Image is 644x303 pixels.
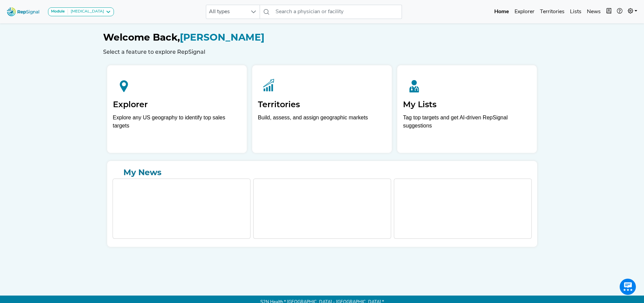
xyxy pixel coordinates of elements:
div: Explore any US geography to identify top sales targets [113,114,241,130]
button: Intel Book [603,5,614,19]
p: Build, assess, and assign geographic markets [258,114,386,134]
a: My ListsTag top targets and get AI-driven RepSignal suggestions [397,65,537,153]
p: Tag top targets and get AI-driven RepSignal suggestions [403,114,531,134]
h1: [PERSON_NAME] [103,32,541,43]
h2: Explorer [113,100,241,110]
input: Search a physician or facility [273,5,402,19]
span: All types [206,5,247,19]
span: Welcome Back, [103,31,180,43]
a: Territories [537,5,567,19]
a: Explorer [512,5,537,19]
a: Home [492,5,512,19]
h6: Select a feature to explore RepSignal [103,49,541,55]
a: News [584,5,603,19]
a: ExplorerExplore any US geography to identify top sales targets [107,65,247,153]
div: [MEDICAL_DATA] [68,9,104,15]
a: TerritoriesBuild, assess, and assign geographic markets [252,65,392,153]
h2: Territories [258,100,386,110]
a: Lists [567,5,584,19]
a: My News [113,166,532,179]
strong: Module [51,9,65,14]
button: Module[MEDICAL_DATA] [48,7,114,16]
h2: My Lists [403,100,531,110]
